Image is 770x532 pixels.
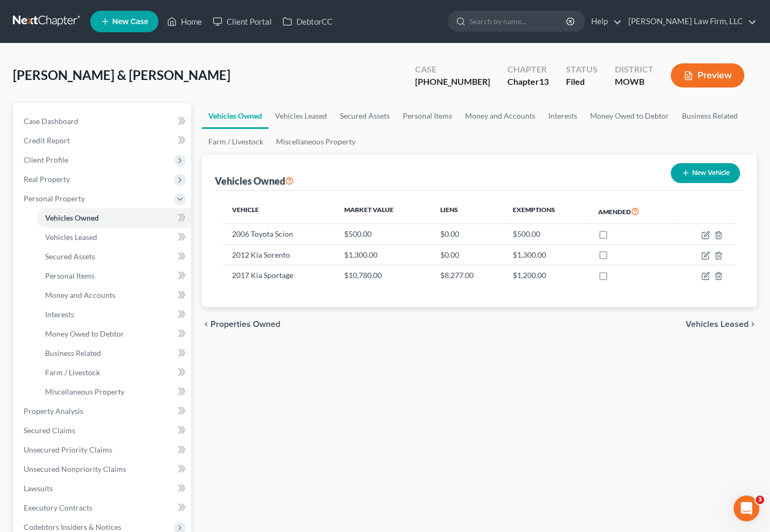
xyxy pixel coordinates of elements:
a: Executory Contracts [15,498,191,518]
a: Secured Assets [37,247,191,266]
span: Unsecured Nonpriority Claims [24,464,126,473]
span: Codebtors Insiders & Notices [24,522,121,531]
span: Vehicles Leased [45,232,97,242]
i: chevron_left [202,320,210,329]
a: Credit Report [15,131,191,150]
a: Unsecured Priority Claims [15,440,191,460]
a: Vehicles Leased [37,228,191,247]
span: Case Dashboard [24,116,78,126]
td: $1,300.00 [504,244,590,265]
button: Preview [671,63,744,88]
a: Farm / Livestock [37,363,191,382]
span: Credit Report [24,136,70,145]
div: MOWB [615,76,653,88]
a: Money Owed to Debtor [584,103,675,129]
span: Money and Accounts [45,290,115,300]
div: Status [566,63,598,76]
th: Liens [432,199,504,224]
span: Lawsuits [24,484,53,493]
a: Interests [542,103,584,129]
span: Property Analysis [24,406,83,416]
a: Home [162,12,207,31]
span: [PERSON_NAME] & [PERSON_NAME] [13,67,230,83]
a: DebtorCC [277,12,338,31]
td: 2017 Kia Sportage [223,265,336,286]
td: $0.00 [432,244,504,265]
a: Secured Claims [15,421,191,440]
a: Farm / Livestock [202,129,270,155]
div: Vehicles Owned [215,174,294,187]
a: Business Related [675,103,744,129]
a: Personal Items [37,266,191,286]
span: Secured Claims [24,426,75,435]
span: Unsecured Priority Claims [24,445,112,454]
button: Vehicles Leased chevron_right [686,320,757,329]
a: Money Owed to Debtor [37,324,191,344]
span: New Case [112,18,148,26]
a: Property Analysis [15,402,191,421]
a: Business Related [37,344,191,363]
span: Secured Assets [45,252,95,261]
td: $1,300.00 [336,244,431,265]
th: Amended [590,199,674,224]
div: Chapter [507,63,549,76]
span: Executory Contracts [24,503,92,512]
span: Business Related [45,348,101,358]
a: Interests [37,305,191,324]
th: Market Value [336,199,431,224]
div: Filed [566,76,598,88]
span: Money Owed to Debtor [45,329,124,338]
span: Client Profile [24,155,68,164]
td: $8,277.00 [432,265,504,286]
a: Vehicles Owned [37,208,191,228]
span: 3 [756,495,764,504]
span: Vehicles Owned [45,213,99,222]
span: Personal Items [45,271,95,280]
a: Case Dashboard [15,112,191,131]
i: chevron_right [749,320,757,329]
a: Help [586,12,622,31]
td: 2006 Toyota Scion [223,224,336,244]
iframe: Intercom live chat [733,495,759,521]
a: Miscellaneous Property [37,382,191,402]
span: Vehicles Leased [686,320,749,329]
a: Money and Accounts [459,103,542,129]
th: Vehicle [223,199,336,224]
button: New Vehicle [671,163,740,183]
td: $0.00 [432,224,504,244]
a: Lawsuits [15,479,191,498]
input: Search by name... [469,11,568,31]
a: Vehicles Owned [202,103,268,129]
div: Case [415,63,490,76]
div: Chapter [507,76,549,88]
div: District [615,63,653,76]
span: Interests [45,310,74,319]
a: Personal Items [396,103,459,129]
span: Properties Owned [210,320,280,329]
a: Secured Assets [333,103,396,129]
a: Unsecured Nonpriority Claims [15,460,191,479]
button: chevron_left Properties Owned [202,320,280,329]
a: Money and Accounts [37,286,191,305]
td: $1,200.00 [504,265,590,286]
span: 13 [539,76,549,86]
a: [PERSON_NAME] Law Firm, LLC [623,12,757,31]
a: Client Portal [207,12,277,31]
span: Real Property [24,174,70,184]
td: $10,780.00 [336,265,431,286]
td: 2012 Kia Sorento [223,244,336,265]
span: Miscellaneous Property [45,387,125,396]
td: $500.00 [336,224,431,244]
td: $500.00 [504,224,590,244]
a: Miscellaneous Property [270,129,362,155]
span: Farm / Livestock [45,368,100,377]
th: Exemptions [504,199,590,224]
a: Vehicles Leased [268,103,333,129]
div: [PHONE_NUMBER] [415,76,490,88]
span: Personal Property [24,194,85,203]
